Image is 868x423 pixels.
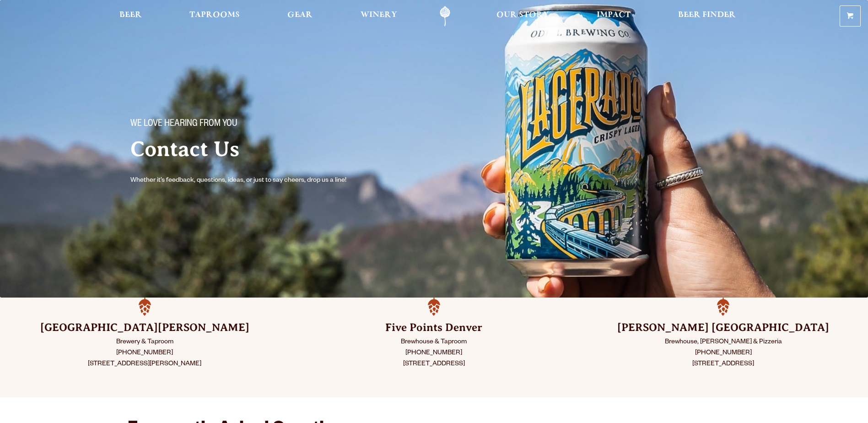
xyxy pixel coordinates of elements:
span: Beer [119,11,142,19]
p: Brewhouse, [PERSON_NAME] & Pizzeria [PHONE_NUMBER] [STREET_ADDRESS] [602,337,845,370]
span: We love hearing from you [130,119,237,130]
a: Our Story [491,6,555,27]
span: Our Story [496,11,549,19]
span: Taprooms [189,11,240,19]
h3: [GEOGRAPHIC_DATA][PERSON_NAME] [23,320,266,335]
a: Beer Finder [672,6,742,27]
h3: [PERSON_NAME] [GEOGRAPHIC_DATA] [602,320,845,335]
a: Odell Home [428,6,462,27]
span: Beer Finder [678,11,736,19]
a: Beer [113,6,148,27]
a: Impact [591,6,636,27]
a: Winery [355,6,403,27]
p: Brewhouse & Taproom [PHONE_NUMBER] [STREET_ADDRESS] [312,337,555,370]
h2: Contact Us [130,138,416,161]
a: Taprooms [183,6,246,27]
p: Whether it’s feedback, questions, ideas, or just to say cheers, drop us a line! [130,175,365,186]
span: Gear [287,11,313,19]
p: Brewery & Taproom [PHONE_NUMBER] [STREET_ADDRESS][PERSON_NAME] [23,337,266,370]
h3: Five Points Denver [312,320,555,335]
span: Winery [361,11,397,19]
span: Impact [597,11,631,19]
a: Gear [281,6,318,27]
